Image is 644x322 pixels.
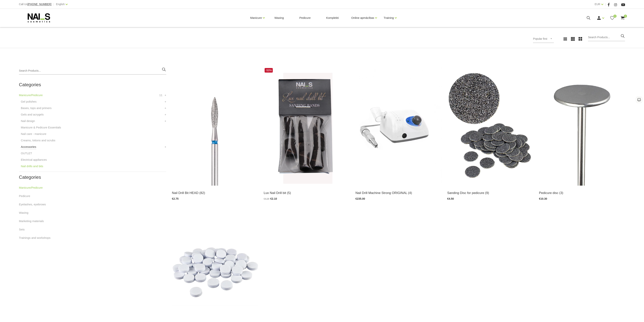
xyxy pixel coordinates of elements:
[447,67,533,186] img: SDC-15(coarse)) - #100 - Pedicure disk files 100grit, Ø 15mm SDC-15(medium) - #180 - Pedicure dis...
[264,190,350,195] a: Lux Nail Drill bit (5)
[21,106,52,110] a: Bases, tops and primers
[271,9,287,27] a: Waxing
[296,9,314,27] a: Pedicure
[21,145,36,149] a: Accessories
[356,197,365,200] span: €235.00
[21,138,55,143] a: Creams, lotions and scrubs
[19,93,43,97] a: Manicure/Pedicure
[270,197,277,200] span: €2.10
[588,34,625,41] input: Search Products...
[539,190,625,195] a: Pedicure disc (3)
[165,119,166,123] a: +
[539,197,547,200] span: €10.30
[21,112,44,117] a: Gels and acrygels
[19,202,46,207] a: Eyelashes, eyebrows
[447,197,454,200] span: €4.50
[250,10,262,25] a: Manicure
[19,194,30,198] a: Pedicure
[356,67,442,186] img: Milling cutter machine Strong 210/105L up to 40,000 rpm. Pedal without pedal – a professional dev...
[19,67,166,75] input: Search Products...
[21,151,32,156] a: OUTLET
[539,67,625,186] img: (SDM-15) - Pedicure disc Ø 15mm (SDM-20) - Pedicure disc Ø 20mm(SDM-25) - Pedicure disc Ø 25mmPed...
[19,185,43,190] a: Manicure/Pedicure
[19,227,25,232] a: Sets
[356,190,442,195] a: Nail Drill Machine Strong ORIGINAL (4)
[21,157,47,162] a: Electrical appliances
[165,93,166,97] a: +
[610,16,615,20] a: 0
[19,210,28,215] a: Waxing
[384,10,394,25] a: Training
[28,3,51,6] span: [PHONE_NUMBER]
[21,99,37,104] a: Gel polishes
[351,10,374,25] a: Online apmācības
[21,164,43,169] a: Nail drills and bits
[613,15,616,18] span: 0
[533,37,547,40] span: Popular first
[19,2,51,7] div: Call Us
[264,67,350,186] img: Different types of Lux cutter tips....
[172,67,258,186] img: Nail drill bits for fast and efficient removal of gels and gel polishes, as well as for manicure ...
[56,2,65,6] a: English
[21,125,61,130] a: Manicure & Pedicure Essentials
[165,112,166,117] a: +
[165,145,166,149] a: +
[28,3,51,6] a: [PHONE_NUMBER]
[447,190,533,195] a: Sanding Disc for pedicure (9)
[264,198,269,200] span: €4.20
[21,119,35,123] a: Nail design
[172,197,179,200] span: €2.75
[53,2,54,7] span: |
[19,82,166,87] h2: Categories
[21,132,46,136] a: Nail care - manicure
[265,68,273,73] span: -50%
[19,175,166,180] h2: Categories
[172,190,258,195] a: Nail Drill Bit HEAD (82)
[620,16,625,20] a: 0
[605,2,606,7] span: |
[19,219,44,223] a: Marketing materials
[159,93,162,97] span: 11
[165,99,166,104] a: +
[19,236,50,240] a: Trainings and workshops
[165,106,166,110] a: +
[595,2,600,6] a: EUR
[624,15,627,18] span: 0
[323,9,342,27] a: Komplekti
